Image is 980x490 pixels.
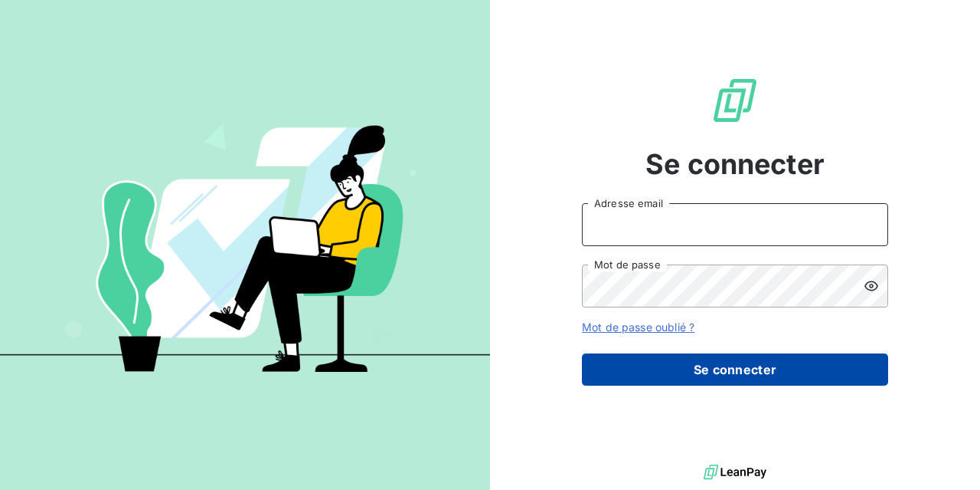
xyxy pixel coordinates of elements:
img: Logo LeanPay [710,76,759,125]
img: logo [704,461,766,484]
input: placeholder [582,203,888,246]
button: Se connecter [582,354,888,386]
span: Se connecter [645,143,825,185]
a: Mot de passe oublié ? [582,321,694,334]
